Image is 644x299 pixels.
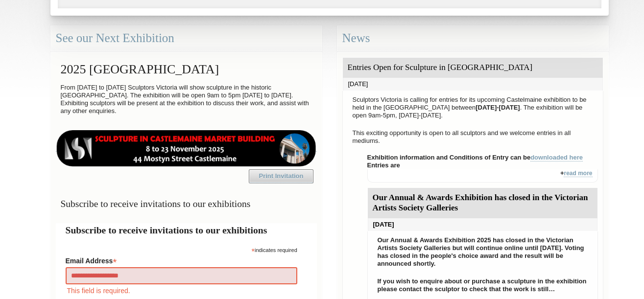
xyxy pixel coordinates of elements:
[50,25,322,51] div: See our Next Exhibition
[249,169,313,183] a: Print Invitation
[56,81,317,117] p: From [DATE] to [DATE] Sculptors Victoria will show sculpture in the historic [GEOGRAPHIC_DATA]. T...
[56,57,317,81] h2: 2025 [GEOGRAPHIC_DATA]
[367,154,583,161] strong: Exhibition information and Conditions of Entry can be
[337,25,609,51] div: News
[348,127,598,147] p: This exciting opportunity is open to all sculptors and we welcome entries in all mediums.
[348,93,598,122] p: Sculptors Victoria is calling for entries for its upcoming Castelmaine exhibition to be held in t...
[373,234,593,270] p: Our Annual & Awards Exhibition 2025 has closed in the Victorian Artists Society Galleries but wil...
[343,78,603,91] div: [DATE]
[476,104,520,111] strong: [DATE]-[DATE]
[66,223,307,237] h2: Subscribe to receive invitations to our exhibitions
[343,58,603,78] div: Entries Open for Sculpture in [GEOGRAPHIC_DATA]
[66,254,297,266] label: Email Address
[373,275,593,296] p: If you wish to enquire about or purchase a sculpture in the exhibition please contact the sculpto...
[367,169,598,183] div: +
[530,154,583,161] a: downloaded here
[56,130,317,166] img: castlemaine-ldrbd25v2.png
[56,194,317,213] h3: Subscribe to receive invitations to our exhibitions
[564,170,592,177] a: read more
[66,285,297,296] div: This field is required.
[368,188,597,218] div: Our Annual & Awards Exhibition has closed in the Victorian Artists Society Galleries
[368,218,597,231] div: [DATE]
[66,245,297,254] div: indicates required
